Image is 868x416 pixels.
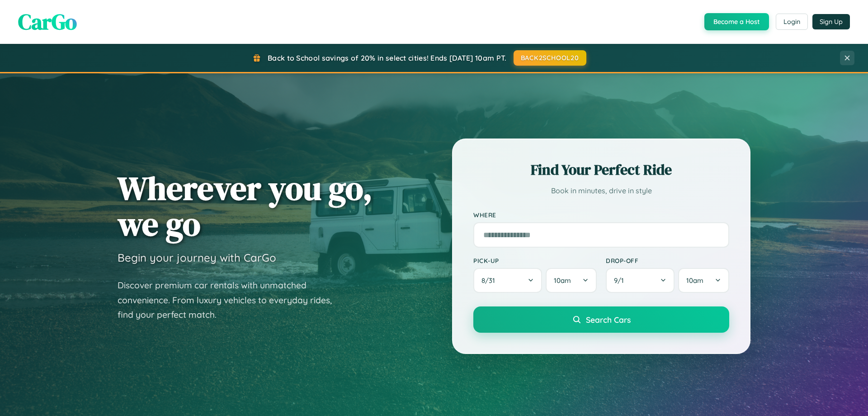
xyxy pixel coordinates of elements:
button: Become a Host [704,13,769,30]
h1: Wherever you go, we go [118,170,373,242]
span: 9 / 1 [614,276,628,285]
span: Search Cars [586,315,631,325]
span: 10am [686,276,703,285]
span: 10am [554,276,571,285]
p: Book in minutes, drive in style [473,184,729,197]
label: Pick-up [473,257,597,264]
span: Back to School savings of 20% in select cities! Ends [DATE] 10am PT. [268,53,506,62]
span: CarGo [18,7,77,37]
button: Search Cars [473,306,729,333]
label: Where [473,211,729,219]
button: Login [776,14,808,30]
label: Drop-off [606,257,729,264]
h2: Find Your Perfect Ride [473,160,729,180]
span: 8 / 31 [481,276,500,285]
button: 8/31 [473,268,542,293]
button: 10am [546,268,597,293]
h3: Begin your journey with CarGo [118,251,276,264]
button: 10am [678,268,729,293]
button: 9/1 [606,268,675,293]
button: BACK2SCHOOL20 [514,50,586,66]
button: Sign Up [812,14,850,29]
p: Discover premium car rentals with unmatched convenience. From luxury vehicles to everyday rides, ... [118,278,344,322]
